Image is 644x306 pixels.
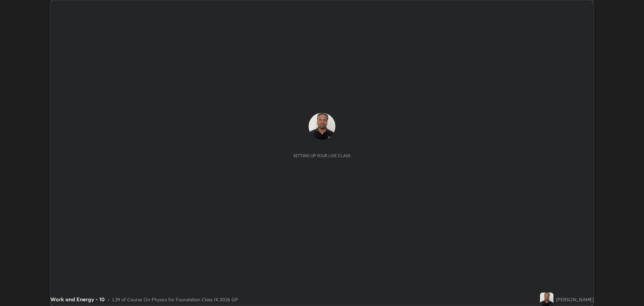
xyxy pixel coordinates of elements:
[540,293,553,306] img: c449bc7577714875aafd9c306618b106.jpg
[107,296,110,303] div: •
[309,113,335,140] img: c449bc7577714875aafd9c306618b106.jpg
[556,296,594,303] div: [PERSON_NAME]
[293,153,351,158] div: Setting up your live class
[112,296,238,303] div: L39 of Course On Physics for Foundation Class IX 2026 GP
[50,295,105,303] div: Work and Energy - 10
